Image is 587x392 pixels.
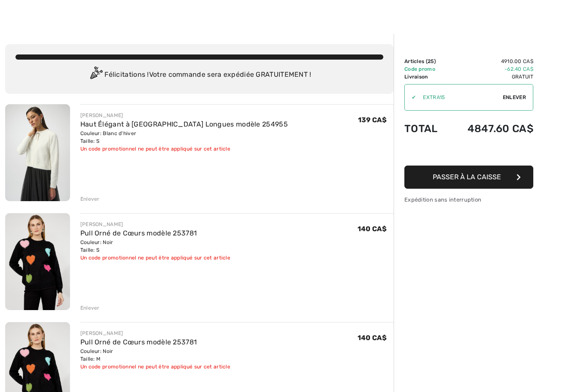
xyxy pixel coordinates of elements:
td: 4910.00 CA$ [448,57,533,65]
span: Enlever [503,93,526,101]
img: Pull Orné de Cœurs modèle 253781 [5,213,70,310]
div: Couleur: Noir Taille: M [80,347,230,363]
div: Un code promotionnel ne peut être appliqué sur cet article [80,363,230,371]
img: Congratulation2.svg [87,66,104,84]
span: 139 CA$ [358,116,387,124]
td: 4847.60 CA$ [448,114,533,143]
td: Total [404,114,448,143]
div: Félicitations ! Votre commande sera expédiée GRATUITEMENT ! [15,66,383,84]
div: Couleur: Noir Taille: S [80,238,230,254]
span: Passer à la caisse [433,173,501,181]
div: Un code promotionnel ne peut être appliqué sur cet article [80,254,230,262]
div: Un code promotionnel ne peut être appliqué sur cet article [80,145,288,153]
button: Passer à la caisse [404,166,533,189]
td: Livraison [404,73,448,81]
span: 140 CA$ [358,334,387,342]
div: ✔ [405,93,416,101]
input: Code promo [416,84,503,110]
td: Articles ( ) [404,57,448,65]
div: Enlever [80,195,100,203]
div: [PERSON_NAME] [80,112,288,119]
td: Gratuit [448,73,533,81]
a: Haut Élégant à [GEOGRAPHIC_DATA] Longues modèle 254955 [80,120,288,128]
div: Couleur: Blanc d'hiver Taille: S [80,130,288,145]
span: 140 CA$ [358,225,387,233]
a: Pull Orné de Cœurs modèle 253781 [80,338,197,346]
div: Enlever [80,304,100,312]
span: 25 [428,58,434,64]
td: Code promo [404,65,448,73]
div: [PERSON_NAME] [80,220,230,228]
div: [PERSON_NAME] [80,329,230,337]
td: -62.40 CA$ [448,65,533,73]
a: Pull Orné de Cœurs modèle 253781 [80,229,197,237]
iframe: PayPal-paypal [404,143,533,163]
img: Haut Élégant à Manches Longues modèle 254955 [5,104,70,201]
div: Expédition sans interruption [404,196,533,204]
